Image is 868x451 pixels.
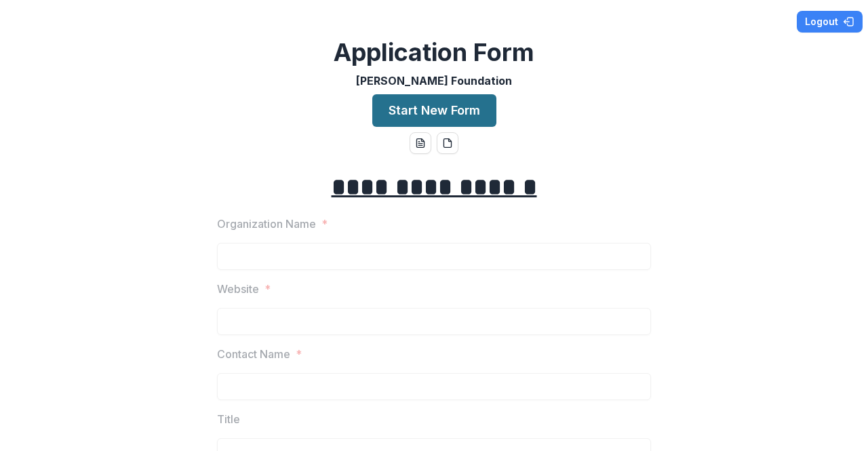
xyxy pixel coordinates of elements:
p: [PERSON_NAME] Foundation [356,73,512,89]
h2: Application Form [334,38,534,67]
button: pdf-download [437,132,458,154]
p: Title [217,411,240,427]
p: Contact Name [217,346,290,362]
button: Logout [797,11,863,33]
button: Start New Form [372,94,496,127]
p: Website [217,281,259,297]
button: word-download [410,132,431,154]
p: Organization Name [217,216,316,232]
